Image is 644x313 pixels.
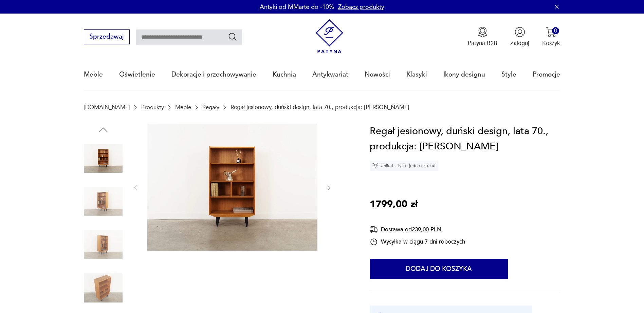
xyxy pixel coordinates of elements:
[515,27,525,37] img: Ikonka użytkownika
[370,225,378,234] img: Ikona dostawy
[84,139,123,178] img: Zdjęcie produktu Regał jesionowy, duński design, lata 70., produkcja: Hundevad
[533,59,560,90] a: Promocje
[546,27,556,37] img: Ikona koszyka
[338,3,384,11] a: Zobacz produkty
[443,59,485,90] a: Ikony designu
[370,225,465,234] div: Dostawa od 239,00 PLN
[477,27,488,37] img: Ikona medalu
[171,59,256,90] a: Dekoracje i przechowywanie
[370,124,560,154] h1: Regał jesionowy, duński design, lata 70., produkcja: [PERSON_NAME]
[84,269,123,307] img: Zdjęcie produktu Regał jesionowy, duński design, lata 70., produkcja: Hundevad
[542,27,560,47] button: 0Koszyk
[370,259,508,279] button: Dodaj do koszyka
[370,197,418,212] p: 1799,00 zł
[84,182,123,221] img: Zdjęcie produktu Regał jesionowy, duński design, lata 70., produkcja: Hundevad
[228,32,238,42] button: Szukaj
[468,39,497,47] p: Patyna B2B
[273,59,296,90] a: Kuchnia
[312,19,347,54] img: Patyna - sklep z meblami i dekoracjami vintage
[84,226,123,264] img: Zdjęcie produktu Regał jesionowy, duński design, lata 70., produkcja: Hundevad
[141,104,164,110] a: Produkty
[175,104,191,110] a: Meble
[365,59,390,90] a: Nowości
[312,59,348,90] a: Antykwariat
[501,59,516,90] a: Style
[552,27,559,34] div: 0
[468,27,497,47] a: Ikona medaluPatyna B2B
[542,39,560,47] p: Koszyk
[119,59,155,90] a: Oświetlenie
[468,27,497,47] button: Patyna B2B
[147,124,317,251] img: Zdjęcie produktu Regał jesionowy, duński design, lata 70., produkcja: Hundevad
[370,161,438,171] div: Unikat - tylko jedna sztuka!
[231,104,409,110] p: Regał jesionowy, duński design, lata 70., produkcja: [PERSON_NAME]
[406,59,427,90] a: Klasyki
[510,27,529,47] button: Zaloguj
[260,3,334,11] p: Antyki od MMarte do -10%
[510,39,529,47] p: Zaloguj
[84,59,103,90] a: Meble
[370,238,465,246] div: Wysyłka w ciągu 7 dni roboczych
[84,104,130,110] a: [DOMAIN_NAME]
[202,104,219,110] a: Regały
[84,29,130,44] button: Sprzedawaj
[84,35,130,40] a: Sprzedawaj
[372,163,379,169] img: Ikona diamentu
